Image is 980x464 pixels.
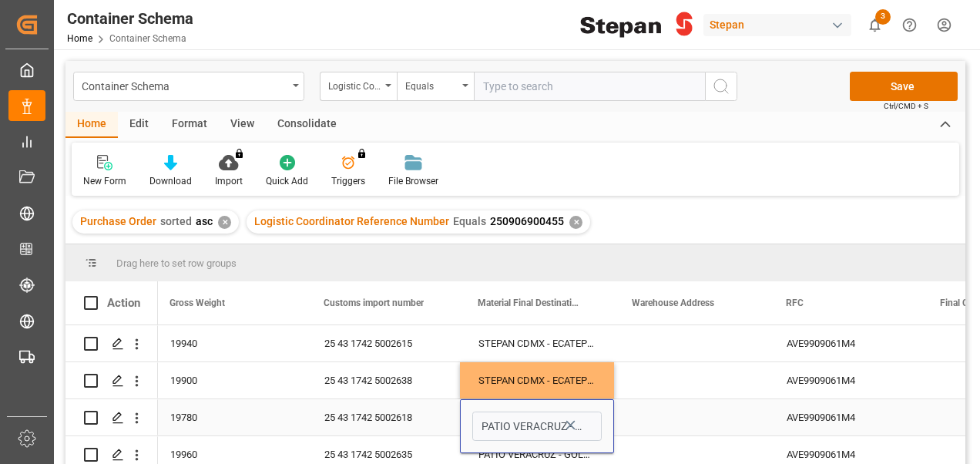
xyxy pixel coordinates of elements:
[884,100,928,112] span: Ctrl/CMD + S
[892,8,927,42] button: Help Center
[65,112,118,138] div: Home
[320,72,397,101] button: open menu
[169,298,225,308] span: Gross Weight
[388,174,438,188] div: File Browser
[73,72,304,101] button: open menu
[160,112,219,138] div: Format
[149,174,192,188] div: Download
[306,362,460,398] div: 25 43 1742 5002638
[850,72,958,101] button: Save
[324,298,424,308] span: Customs import number
[83,174,126,188] div: New Form
[405,76,458,93] div: Equals
[460,325,614,361] div: STEPAN CDMX - ECATEPEC
[82,76,287,95] div: Container Schema
[569,216,582,229] div: ✕
[472,412,602,441] input: Type to search/select
[857,8,892,42] button: show 3 new notifications
[266,174,308,188] div: Quick Add
[218,216,231,229] div: ✕
[453,215,486,227] span: Equals
[219,112,266,138] div: View
[875,9,891,25] span: 3
[478,298,581,308] span: Material Final Destination
[768,362,922,398] div: AVE9909061M4
[786,298,804,308] span: RFC
[328,76,381,93] div: Logistic Coordinator Reference Number
[67,7,193,30] div: Container Schema
[118,112,160,138] div: Edit
[254,215,449,227] span: Logistic Coordinator Reference Number
[116,257,237,269] span: Drag here to set row groups
[703,14,851,36] div: Stepan
[65,362,158,399] div: Press SPACE to select this row.
[65,399,158,436] div: Press SPACE to select this row.
[580,12,693,39] img: Stepan_Company_logo.svg.png_1713531530.png
[196,215,213,227] span: asc
[152,362,306,398] div: 19900
[474,72,705,101] input: Type to search
[266,112,348,138] div: Consolidate
[306,399,460,435] div: 25 43 1742 5002618
[160,215,192,227] span: sorted
[67,33,92,44] a: Home
[768,399,922,435] div: AVE9909061M4
[460,362,614,398] div: STEPAN CDMX - ECATEPEC
[152,325,306,361] div: 19940
[703,10,857,39] button: Stepan
[490,215,564,227] span: 250906900455
[306,325,460,361] div: 25 43 1742 5002615
[705,72,737,101] button: search button
[632,298,714,308] span: Warehouse Address
[107,296,140,310] div: Action
[80,215,156,227] span: Purchase Order
[65,325,158,362] div: Press SPACE to select this row.
[768,325,922,361] div: AVE9909061M4
[152,399,306,435] div: 19780
[397,72,474,101] button: open menu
